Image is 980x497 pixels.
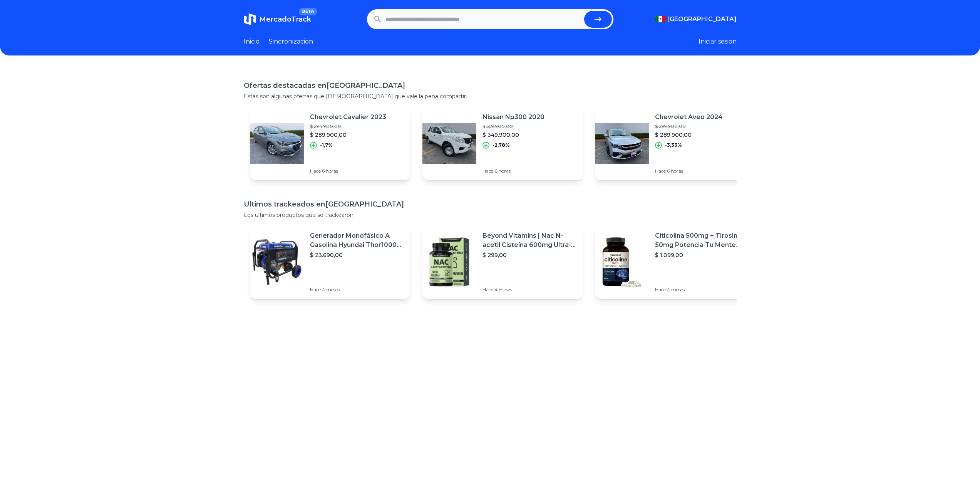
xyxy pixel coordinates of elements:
h1: Ofertas destacadas en [GEOGRAPHIC_DATA] [244,80,737,91]
p: Hace 6 horas [482,168,544,174]
a: Featured imageCiticolina 500mg + Tirosina 50mg Potencia Tu Mente (120caps) Sabor Sin Sabor$ 1.099... [595,225,755,299]
a: Inicio [244,37,260,46]
a: Featured imageBeyond Vitamins | Nac N-acetil Cisteína 600mg Ultra-premium Con Inulina De Agave (p... [422,225,583,299]
p: Chevrolet Aveo 2024 [655,112,723,122]
a: Featured imageChevrolet Cavalier 2023$ 294.900,00$ 289.900,00-1,7%Hace 6 horas [250,106,410,180]
img: Featured image [250,235,304,289]
p: -2,78% [493,142,510,148]
p: Hace 4 meses [310,287,404,293]
p: Hace 6 horas [655,168,723,174]
img: Featured image [595,235,649,289]
button: Iniciar sesion [699,37,737,46]
img: Featured image [595,116,649,170]
a: MercadoTrackBETA [244,13,311,25]
p: $ 294.900,00 [310,123,386,129]
span: MercadoTrack [259,15,311,24]
img: Featured image [250,116,304,170]
img: Featured image [422,116,476,170]
p: $ 289.900,00 [655,131,723,139]
p: $ 299.900,00 [655,123,723,129]
button: [GEOGRAPHIC_DATA] [655,15,737,24]
p: $ 349.900,00 [482,131,544,139]
img: Mexico [655,16,666,22]
span: BETA [299,8,317,15]
p: Hace 6 horas [310,168,386,174]
p: $ 289.900,00 [310,131,386,139]
p: $ 359.900,00 [482,123,544,129]
a: Sincronizacion [269,37,313,46]
img: Featured image [422,235,476,289]
a: Featured imageGenerador Monofásico A Gasolina Hyundai Thor10000 P 11.5 Kw$ 23.690,00Hace 4 meses [250,225,410,299]
p: Hace 4 meses [655,287,749,293]
p: Beyond Vitamins | Nac N-acetil Cisteína 600mg Ultra-premium Con Inulina De Agave (prebiótico Natu... [482,231,576,250]
p: Hace 4 meses [482,287,576,293]
p: Nissan Np300 2020 [482,112,544,122]
p: $ 1.099,00 [655,251,749,259]
a: Featured imageNissan Np300 2020$ 359.900,00$ 349.900,00-2,78%Hace 6 horas [422,106,583,180]
p: $ 299,00 [482,251,576,259]
p: -3,33% [665,142,682,148]
p: -1,7% [320,142,333,148]
p: Estas son algunas ofertas que [DEMOGRAPHIC_DATA] que vale la pena compartir. [244,92,737,100]
p: Generador Monofásico A Gasolina Hyundai Thor10000 P 11.5 Kw [310,231,404,250]
span: [GEOGRAPHIC_DATA] [667,15,737,24]
img: MercadoTrack [244,13,256,25]
a: Featured imageChevrolet Aveo 2024$ 299.900,00$ 289.900,00-3,33%Hace 6 horas [595,106,755,180]
p: Los ultimos productos que se trackearon. [244,211,737,219]
p: Chevrolet Cavalier 2023 [310,112,386,122]
h1: Ultimos trackeados en [GEOGRAPHIC_DATA] [244,199,737,210]
p: Citicolina 500mg + Tirosina 50mg Potencia Tu Mente (120caps) Sabor Sin Sabor [655,231,749,250]
p: $ 23.690,00 [310,251,404,259]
